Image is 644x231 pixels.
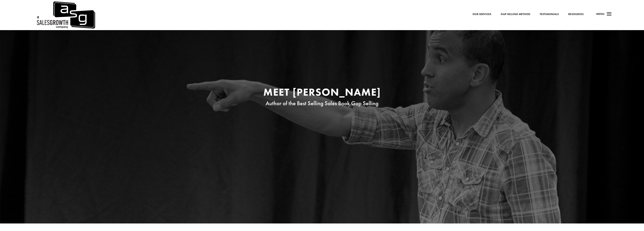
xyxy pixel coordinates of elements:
[605,11,613,18] span: a
[251,87,393,99] h1: Meet [PERSON_NAME]
[266,100,378,107] span: Author of the Best Selling Sales Book Gap Selling
[568,12,584,17] a: Resources
[596,12,605,16] span: Menu
[540,12,559,17] a: Testimonials
[501,12,530,17] a: Gap Selling Method
[472,12,491,17] a: Our Services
